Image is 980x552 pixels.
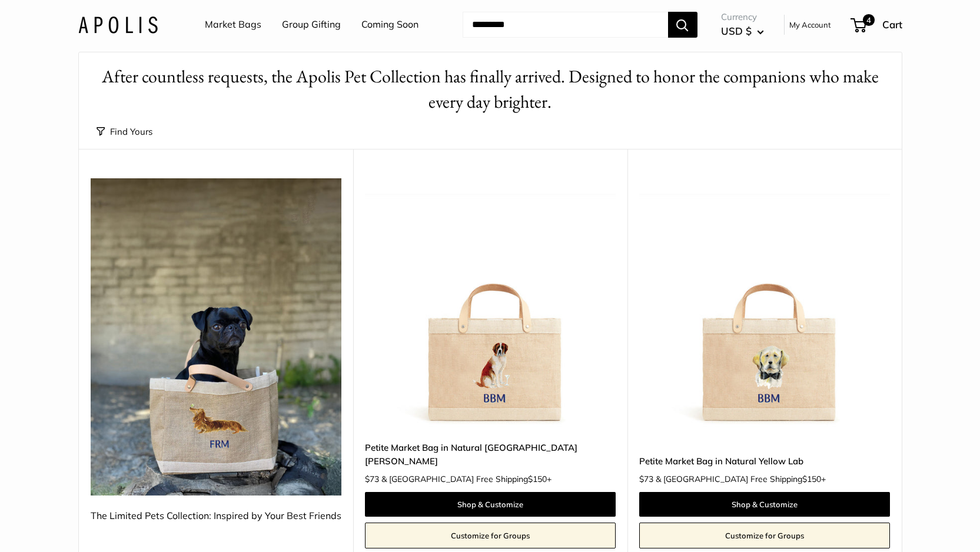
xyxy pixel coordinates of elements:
[361,16,418,34] a: Coming Soon
[528,474,547,484] span: $150
[656,475,826,483] span: & [GEOGRAPHIC_DATA] Free Shipping +
[91,507,341,525] div: The Limited Pets Collection: Inspired by Your Best Friends
[852,15,902,34] a: 4 Cart
[639,178,890,429] a: Petite Market Bag in Natural Yellow LabPetite Market Bag in Natural Yellow Lab
[97,124,152,140] button: Find Yours
[639,474,653,484] span: $73
[365,178,616,429] img: Petite Market Bag in Natural St. Bernard
[639,523,890,548] a: Customize for Groups
[365,492,616,517] a: Shop & Customize
[882,18,902,31] span: Cart
[802,474,821,484] span: $150
[365,441,616,468] a: Petite Market Bag in Natural [GEOGRAPHIC_DATA][PERSON_NAME]
[282,16,341,34] a: Group Gifting
[789,18,831,32] a: My Account
[97,64,884,115] h1: After countless requests, the Apolis Pet Collection has finally arrived. Designed to honor the co...
[205,16,261,34] a: Market Bags
[721,25,752,37] span: USD $
[668,12,697,38] button: Search
[365,523,616,548] a: Customize for Groups
[721,9,764,25] span: Currency
[78,16,158,33] img: Apolis
[721,22,764,41] button: USD $
[381,475,552,483] span: & [GEOGRAPHIC_DATA] Free Shipping +
[463,12,668,38] input: Search...
[639,454,890,468] a: Petite Market Bag in Natural Yellow Lab
[365,474,379,484] span: $73
[91,178,341,496] img: The Limited Pets Collection: Inspired by Your Best Friends
[365,178,616,429] a: Petite Market Bag in Natural St. BernardPetite Market Bag in Natural St. Bernard
[639,178,890,429] img: Petite Market Bag in Natural Yellow Lab
[639,492,890,517] a: Shop & Customize
[862,14,874,26] span: 4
